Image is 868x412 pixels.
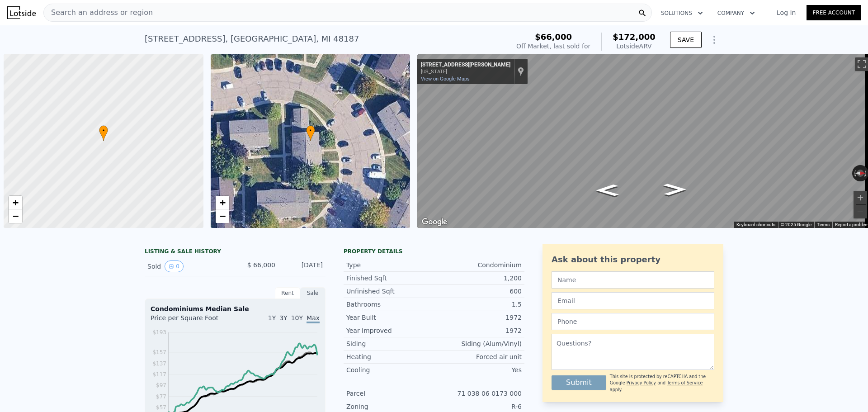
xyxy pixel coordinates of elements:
div: Lotside ARV [613,42,656,51]
tspan: $193 [152,329,166,336]
span: $172,000 [613,32,656,42]
img: Lotside [7,6,36,19]
div: LISTING & SALE HISTORY [145,248,325,257]
a: Zoom out [216,209,229,223]
div: 1972 [434,326,522,335]
div: Bathrooms [346,300,434,309]
div: [STREET_ADDRESS][PERSON_NAME] [421,62,510,69]
button: Show Options [705,31,723,49]
div: Cooling [346,365,434,374]
tspan: $137 [152,360,166,367]
span: − [13,210,19,222]
tspan: $97 [156,382,166,388]
div: Condominiums Median Sale [151,304,320,313]
button: Submit [552,375,606,390]
tspan: $77 [156,393,166,400]
div: Sale [300,287,325,299]
a: Open this area in Google Maps (opens a new window) [420,216,449,228]
div: Siding (Alum/Vinyl) [434,339,522,348]
div: Price per Square Foot [151,313,235,328]
tspan: $117 [152,371,166,378]
a: Zoom in [9,196,22,209]
a: Zoom out [9,209,22,223]
span: Search an address or region [44,7,153,18]
button: Solutions [654,5,710,21]
span: © 2025 Google [781,222,811,227]
tspan: $157 [152,349,166,355]
a: Show location on map [518,66,524,76]
div: [US_STATE] [421,69,510,75]
div: R-6 [434,402,522,411]
a: Terms of Service [667,380,703,385]
div: • [306,125,315,141]
span: 3Y [279,314,287,322]
div: Sold [147,260,228,272]
div: [STREET_ADDRESS] , [GEOGRAPHIC_DATA] , MI 48187 [145,33,359,45]
span: • [306,127,315,135]
span: $66,000 [535,32,572,42]
button: Company [710,5,762,21]
input: Email [552,292,714,309]
span: 1Y [268,314,276,322]
div: Ask about this property [552,253,714,266]
div: • [99,125,108,141]
a: View on Google Maps [421,76,470,82]
span: + [219,197,225,208]
button: Rotate counterclockwise [852,165,857,181]
button: Zoom in [854,191,867,204]
div: This site is protected by reCAPTCHA and the Google and apply. [610,374,714,393]
div: Rent [275,287,300,299]
img: Google [420,216,449,228]
div: Property details [344,248,524,255]
div: Unfinished Sqft [346,287,434,296]
a: Log In [766,8,807,17]
div: Zoning [346,402,434,411]
a: Terms (opens in new tab) [817,222,830,227]
a: Zoom in [216,196,229,209]
div: 1.5 [434,300,522,309]
a: Free Account [807,5,861,20]
div: Finished Sqft [346,274,434,283]
div: Heating [346,352,434,361]
span: − [219,210,225,222]
div: Parcel [346,389,434,398]
div: [DATE] [283,260,323,272]
span: + [13,197,19,208]
tspan: $57 [156,404,166,411]
div: Year Built [346,313,434,322]
path: Go North, Sheldon Rd [654,181,696,199]
button: View historical data [165,260,184,272]
div: Condominium [434,260,522,270]
button: Zoom out [854,205,867,218]
div: Off Market, last sold for [516,42,590,51]
span: 10Y [291,314,303,322]
span: $ 66,000 [247,261,275,269]
div: Yes [434,365,522,374]
button: SAVE [670,32,702,48]
div: 71 038 06 0173 000 [434,389,522,398]
div: Forced air unit [434,352,522,361]
div: Type [346,260,434,270]
a: Privacy Policy [627,380,656,385]
span: • [99,127,108,135]
span: Max [307,314,320,323]
input: Name [552,271,714,289]
div: 600 [434,287,522,296]
path: Go South, Sheldon Rd [586,181,628,199]
div: Year Improved [346,326,434,335]
button: Keyboard shortcuts [736,222,775,228]
div: 1,200 [434,274,522,283]
div: 1972 [434,313,522,322]
div: Siding [346,339,434,348]
input: Phone [552,313,714,330]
